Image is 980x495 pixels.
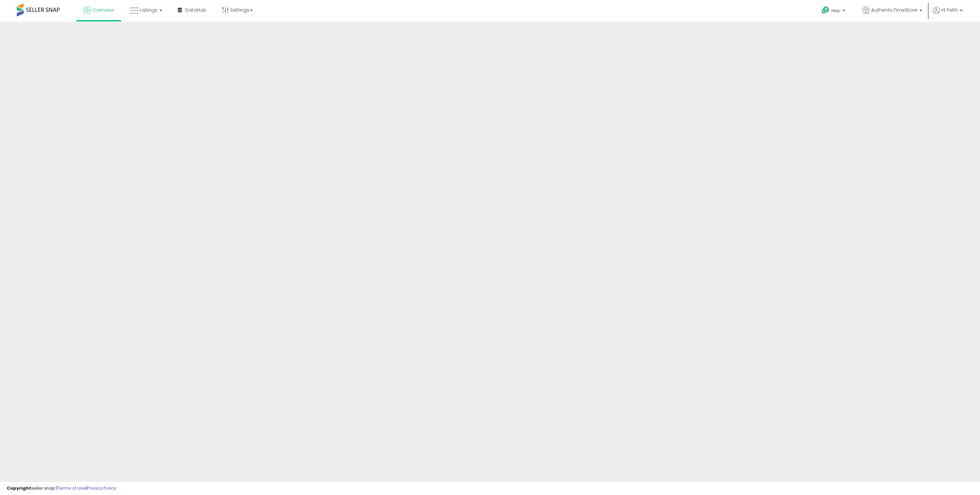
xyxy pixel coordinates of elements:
[140,7,157,13] span: Listings
[92,7,114,13] span: Overview
[941,7,958,13] span: Hi Fetih
[933,7,963,22] a: Hi Fetih
[871,7,917,13] span: AuthenticTimeStore
[821,6,830,14] i: Get Help
[816,1,852,22] a: Help
[185,7,206,13] span: DataHub
[831,8,840,13] span: Help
